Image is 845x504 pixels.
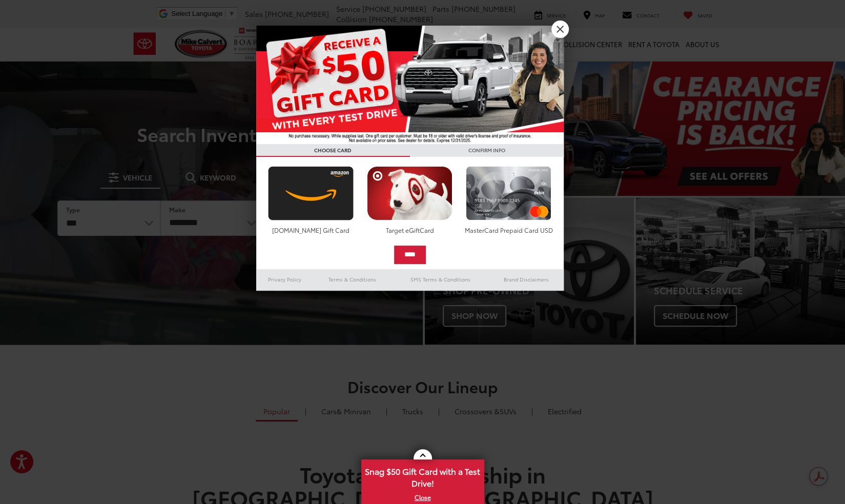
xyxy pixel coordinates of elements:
a: SMS Terms & Conditions [392,273,489,286]
img: targetcard.png [364,166,455,220]
img: mastercard.png [463,166,554,220]
h3: CONFIRM INFO [410,144,564,157]
img: amazoncard.png [265,166,356,220]
div: [DOMAIN_NAME] Gift Card [265,226,356,234]
a: Privacy Policy [256,273,314,286]
a: Brand Disclaimers [489,273,564,286]
span: Snag $50 Gift Card with a Test Drive! [362,460,483,492]
a: Terms & Conditions [313,273,391,286]
img: 55838_top_625864.jpg [256,26,564,144]
div: Target eGiftCard [364,226,455,234]
div: MasterCard Prepaid Card USD [463,226,554,234]
h3: CHOOSE CARD [256,144,410,157]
